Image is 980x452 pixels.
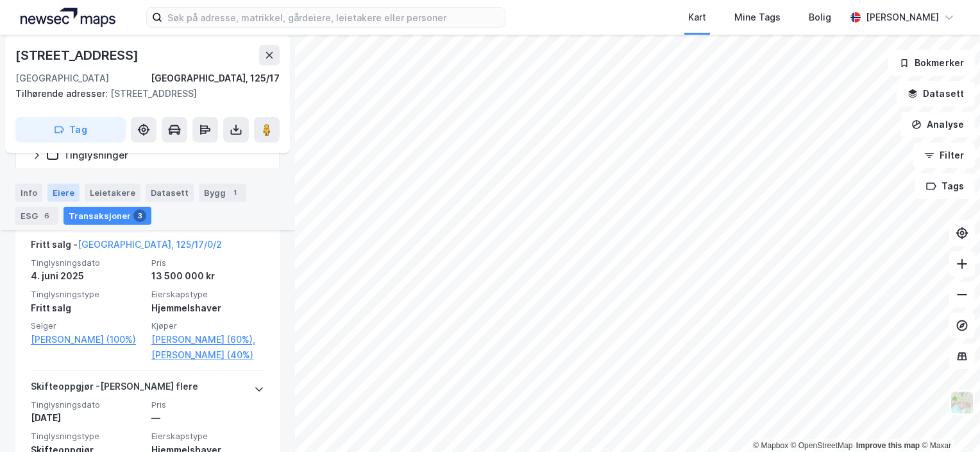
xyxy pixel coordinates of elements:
button: Tags [915,173,975,199]
a: Mapbox [753,441,788,450]
a: [PERSON_NAME] (60%), [151,332,264,347]
div: Hjemmelshaver [151,300,264,316]
button: Filter [913,143,975,168]
div: 6 [40,209,53,222]
div: [STREET_ADDRESS] [15,86,269,101]
iframe: Chat Widget [916,390,980,452]
span: Kjøper [151,320,264,331]
div: Kontrollprogram for chat [916,390,980,452]
div: Bolig [809,10,831,25]
div: 3 [133,209,146,222]
span: Tilhørende adresser: [15,88,110,99]
div: Mine Tags [734,10,781,25]
div: Info [15,184,42,202]
span: Tinglysningsdato [31,399,144,410]
button: Datasett [897,81,975,107]
button: Bokmerker [888,50,975,76]
div: [DATE] [31,410,144,426]
div: Datasett [146,184,194,202]
img: logo.a4113a55bc3d86da70a041830d287a7e.svg [21,8,115,27]
span: Eierskapstype [151,431,264,442]
div: Tinglysninger [63,149,128,161]
div: ESG [15,207,58,225]
div: Fritt salg - [31,237,222,257]
span: Pris [151,399,264,410]
button: Analyse [900,112,975,137]
span: Eierskapstype [151,289,264,300]
span: Tinglysningstype [31,431,144,442]
div: — [151,410,264,426]
div: [GEOGRAPHIC_DATA], 125/17 [151,71,280,86]
div: Fritt salg [31,300,144,316]
a: [PERSON_NAME] (100%) [31,332,144,347]
a: Improve this map [856,441,920,450]
span: Tinglysningsdato [31,257,144,268]
div: Leietakere [85,184,140,202]
div: Kart [688,10,706,25]
a: [PERSON_NAME] (40%) [151,347,264,363]
a: [GEOGRAPHIC_DATA], 125/17/0/2 [78,239,222,250]
div: Eiere [47,184,80,202]
div: [GEOGRAPHIC_DATA] [15,71,109,86]
div: 13 500 000 kr [151,268,264,284]
button: Tag [15,117,126,143]
div: Skifteoppgjør - [PERSON_NAME] flere [31,379,198,399]
div: [PERSON_NAME] [866,10,939,25]
input: Søk på adresse, matrikkel, gårdeiere, leietakere eller personer [162,8,505,27]
span: Selger [31,320,144,331]
div: 1 [228,186,241,199]
span: Tinglysningstype [31,289,144,300]
div: [STREET_ADDRESS] [15,45,141,65]
div: Transaksjoner [63,207,151,225]
div: Bygg [199,184,246,202]
span: Pris [151,257,264,268]
a: OpenStreetMap [791,441,853,450]
div: 4. juni 2025 [31,268,144,284]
